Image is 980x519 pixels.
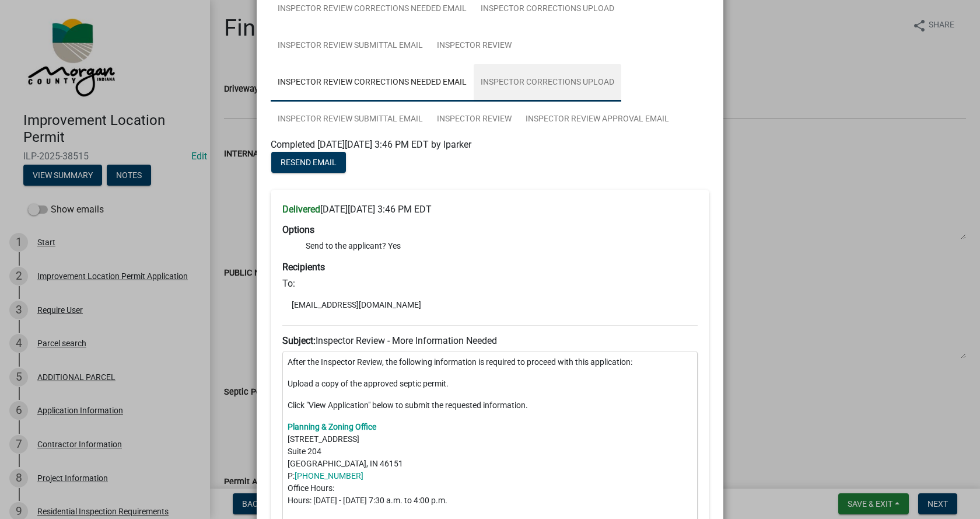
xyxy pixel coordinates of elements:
[271,152,346,173] button: Resend Email
[281,158,337,167] span: Resend Email
[519,101,676,138] a: Inspector Review Approval Email
[430,101,519,138] a: Inspector Review
[282,278,698,289] h6: To:
[474,64,621,102] a: Inspector Corrections Upload
[282,335,316,346] strong: Subject:
[271,64,474,102] a: Inspector Review Corrections Needed Email
[288,421,692,507] p: [STREET_ADDRESS] Suite 204 [GEOGRAPHIC_DATA], IN 46151 P: Office Hours: Hours: [DATE] - [DATE] 7:...
[306,240,698,252] li: Send to the applicant? Yes
[430,27,519,65] a: Inspector Review
[282,296,698,314] li: [EMAIL_ADDRESS][DOMAIN_NAME]
[288,356,692,368] p: After the Inspector Review, the following information is required to proceed with this application:
[271,139,471,150] span: Completed [DATE][DATE] 3:46 PM EDT by lparker
[295,471,363,480] a: [PHONE_NUMBER]
[282,262,325,273] strong: Recipients
[282,335,698,346] h6: Inspector Review - More Information Needed
[282,204,320,215] strong: Delivered
[288,399,692,412] p: Click "View Application" below to submit the requested information.
[288,378,692,390] p: Upload a copy of the approved septic permit.
[271,27,430,65] a: Inspector Review Submittal Email
[271,101,430,138] a: Inspector Review Submittal Email
[282,224,314,235] strong: Options
[282,204,698,215] h6: [DATE][DATE] 3:46 PM EDT
[288,422,376,431] a: Planning & Zoning Office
